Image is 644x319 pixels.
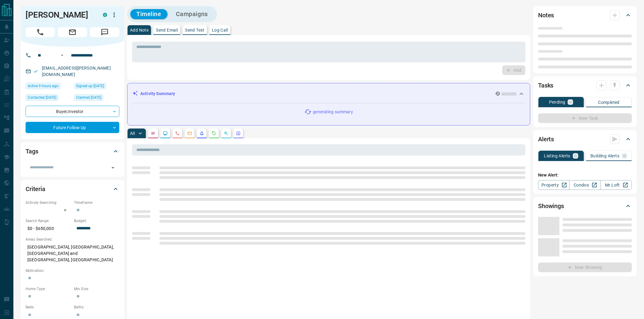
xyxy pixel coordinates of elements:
p: Activity Summary [140,91,175,97]
span: Call [26,27,55,37]
p: All [130,131,135,135]
svg: Listing Alerts [199,131,204,136]
p: Timeframe: [74,200,119,205]
h2: Notes [538,10,554,20]
p: generating summary [313,109,353,115]
svg: Agent Actions [236,131,241,136]
svg: Notes [151,131,156,136]
p: Building Alerts [590,154,619,158]
p: Baths: [74,304,119,310]
h1: [PERSON_NAME] [26,10,94,20]
svg: Opportunities [224,131,229,136]
p: Budget: [74,218,119,224]
p: $0 - $650,000 [26,224,71,234]
svg: Lead Browsing Activity [163,131,168,136]
p: Motivation: [26,268,119,273]
p: Min Size: [74,286,119,292]
p: Home Type: [26,286,71,292]
p: Log Call [212,28,228,32]
div: Tue Mar 22 2022 [74,94,119,103]
p: Add Note [130,28,149,32]
p: Actively Searching: [26,200,71,205]
button: Timeline [130,9,167,19]
span: Claimed [DATE] [76,94,101,101]
a: Mr.Loft [600,180,632,190]
h2: Criteria [26,184,45,194]
div: Alerts [538,132,632,146]
p: Send Email [156,28,178,32]
span: Active 9 hours ago [28,83,58,89]
div: Wed Aug 13 2025 [26,83,71,91]
h2: Tags [26,146,38,156]
div: Tasks [538,78,632,93]
div: Criteria [26,182,119,196]
button: Open [109,163,117,172]
p: Pending [549,100,565,104]
button: Campaigns [170,9,214,19]
svg: Calls [175,131,180,136]
div: Activity Summary [132,88,525,99]
h2: Alerts [538,134,554,144]
div: Tags [26,144,119,159]
a: Condos [569,180,600,190]
p: Send Text [185,28,205,32]
p: New Alert: [538,172,632,178]
svg: Email Verified [33,69,38,74]
h2: Tasks [538,81,553,90]
div: Future Follow Up [26,122,119,133]
span: Message [90,27,119,37]
div: Wed Jul 27 2016 [74,83,119,91]
svg: Requests [212,131,216,136]
p: Beds: [26,304,71,310]
div: Notes [538,8,632,22]
a: Property [538,180,569,190]
div: Showings [538,199,632,213]
svg: Emails [187,131,192,136]
p: [GEOGRAPHIC_DATA], [GEOGRAPHIC_DATA], [GEOGRAPHIC_DATA] and [GEOGRAPHIC_DATA], [GEOGRAPHIC_DATA] [26,242,119,265]
button: Open [58,52,66,59]
span: Contacted [DATE] [28,94,56,101]
span: Email [58,27,87,37]
h2: Showings [538,201,564,211]
p: Areas Searched: [26,237,119,242]
a: [EMAIL_ADDRESS][PERSON_NAME][DOMAIN_NAME] [42,66,111,77]
p: Search Range: [26,218,71,224]
span: Signed up [DATE] [76,83,104,89]
p: Listing Alerts [544,154,570,158]
div: Buyer , Investor [26,106,119,117]
div: Wed Dec 25 2024 [26,94,71,103]
div: condos.ca [103,13,107,17]
p: Completed [598,100,620,105]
